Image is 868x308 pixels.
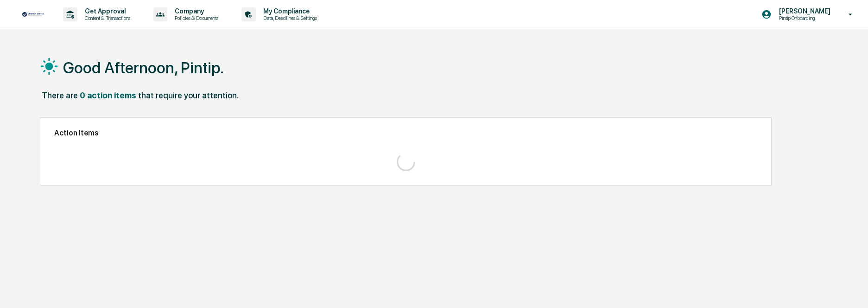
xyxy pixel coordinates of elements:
[54,128,757,137] h2: Action Items
[256,7,322,15] p: My Compliance
[167,15,223,21] p: Policies & Documents
[772,15,835,21] p: Pintip Onboarding
[22,12,44,18] img: logo
[256,15,322,21] p: Data, Deadlines & Settings
[138,90,239,100] div: that require your attention.
[77,7,135,15] p: Get Approval
[772,7,835,15] p: [PERSON_NAME]
[63,58,224,77] h1: Good Afternoon, Pintip.
[42,90,78,100] div: There are
[77,15,135,21] p: Content & Transactions
[167,7,223,15] p: Company
[80,90,136,100] div: 0 action items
